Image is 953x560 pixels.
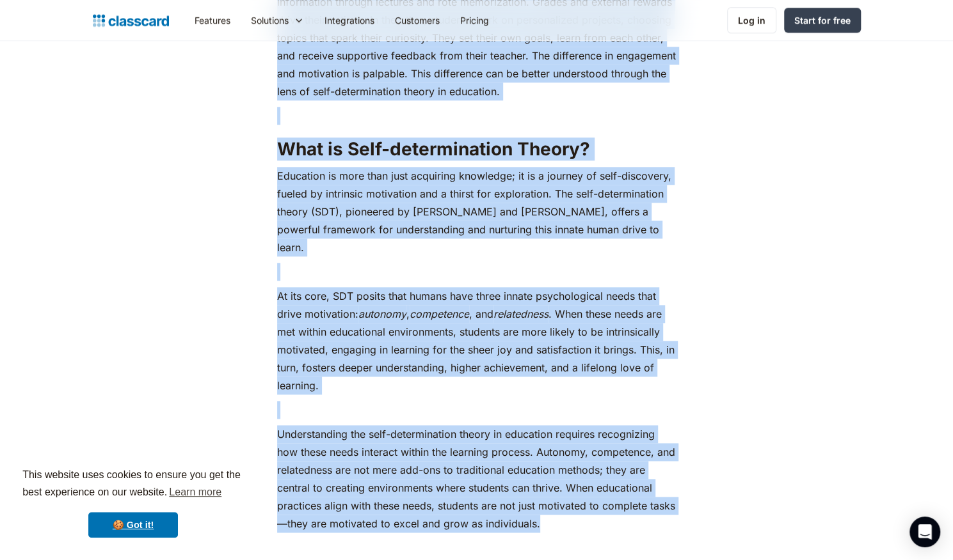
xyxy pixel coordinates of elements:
p: ‍ [277,401,676,419]
div: Solutions [251,13,289,27]
a: Start for free [784,8,861,33]
div: Open Intercom Messenger [909,517,940,547]
h2: What is Self-determination Theory? [277,137,676,160]
a: Features [184,6,241,35]
em: relatedness [493,307,549,320]
div: Start for free [794,13,851,27]
p: At its core, SDT posits that humans have three innate psychological needs that drive motivation: ... [277,287,676,394]
div: cookieconsent [10,455,256,550]
div: Solutions [241,6,314,35]
span: This website uses cookies to ensure you get the best experience on our website. [22,467,244,502]
p: ‍ [277,107,676,125]
a: Log in [727,7,776,33]
em: competence [410,307,469,320]
a: home [93,12,169,29]
a: Customers [385,6,450,35]
div: Log in [738,13,765,27]
p: Education is more than just acquiring knowledge; it is a journey of self-discovery, fueled by int... [277,167,676,256]
p: Understanding the self-determination theory in education requires recognizing how these needs int... [277,425,676,550]
a: Integrations [314,6,385,35]
a: learn more about cookies [167,483,223,502]
p: ‍ [277,263,676,281]
em: autonomy [358,307,406,320]
a: dismiss cookie message [88,512,178,538]
a: Pricing [450,6,499,35]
